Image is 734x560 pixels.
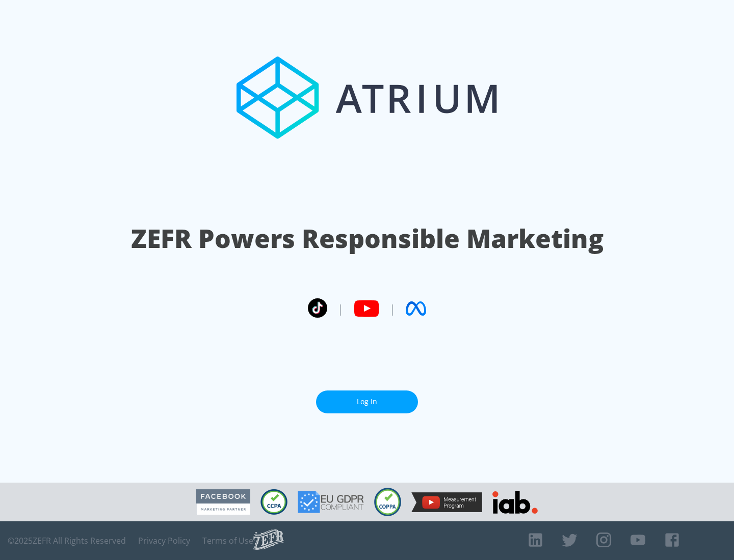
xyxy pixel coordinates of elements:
h1: ZEFR Powers Responsible Marketing [131,221,604,256]
img: COPPA Compliant [374,488,401,516]
span: | [337,301,344,316]
span: © 2025 ZEFR All Rights Reserved [8,536,126,546]
a: Terms of Use [202,536,253,546]
a: Privacy Policy [138,536,190,546]
img: GDPR Compliant [298,491,364,513]
span: | [389,301,396,316]
a: Log In [316,390,418,413]
img: IAB [492,491,538,514]
img: CCPA Compliant [260,489,287,515]
img: Facebook Marketing Partner [196,489,250,515]
img: YouTube Measurement Program [411,492,482,512]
